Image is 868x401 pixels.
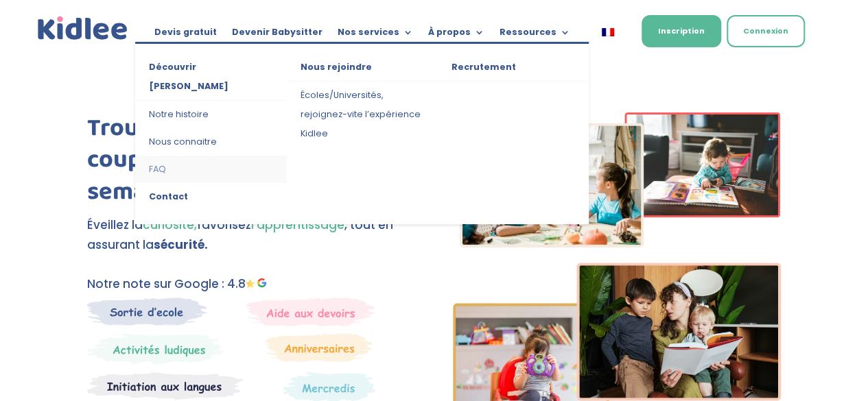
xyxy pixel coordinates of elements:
[232,27,322,42] a: Devenir Babysitter
[287,82,438,147] a: Écoles/Universités, rejoignez-vite l’expérience Kidlee
[135,101,286,128] a: Notre histoire
[266,333,373,362] img: Anniversaire
[135,183,286,210] a: Contact
[87,297,207,326] img: Sortie decole
[87,112,415,215] h1: Trouvez votre babysitter coup de cœur dès cette semaine
[727,15,805,47] a: Connexion
[135,58,286,101] a: Découvrir [PERSON_NAME]
[154,27,217,42] a: Devis gratuit
[602,28,614,36] img: Français
[642,15,721,47] a: Inscription
[87,215,415,255] p: Éveillez la favorisez , tout en assurant la
[87,274,415,294] p: Notre note sur Google : 4.8
[143,217,197,233] span: curiosité,
[154,236,208,253] strong: sécurité.
[35,14,131,43] a: Kidlee Logo
[500,27,570,42] a: Ressources
[287,58,438,82] a: Nous rejoindre
[135,156,286,183] a: FAQ
[246,297,375,326] img: weekends
[251,217,344,233] span: l’apprentissage
[438,58,589,82] a: Recrutement
[35,14,131,43] img: logo_kidlee_bleu
[87,372,243,400] img: Atelier thematique
[87,333,223,365] img: Mercredi
[135,128,286,156] a: Nous connaitre
[428,27,484,42] a: À propos
[338,27,413,42] a: Nos services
